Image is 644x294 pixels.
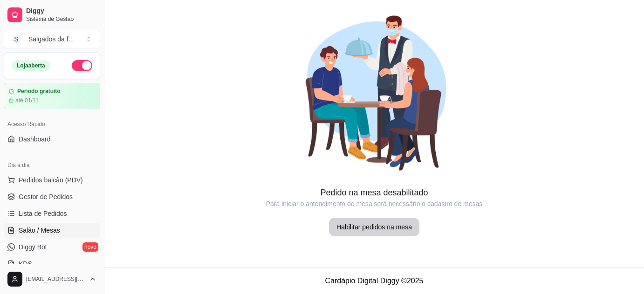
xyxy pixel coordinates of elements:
a: Salão / Mesas [4,223,100,238]
span: Dashboard [19,134,51,144]
article: até 01/11 [15,97,39,104]
span: KDS [19,259,32,268]
span: Lista de Pedidos [19,209,67,218]
span: Pedidos balcão (PDV) [19,175,83,185]
button: Habilitar pedidos na mesa [329,218,419,236]
a: Gestor de Pedidos [4,189,100,204]
a: KDS [4,256,100,271]
article: Para iniciar o antendimento de mesa será necessário o cadastro de mesas [104,199,644,208]
button: Pedidos balcão (PDV) [4,173,100,187]
span: Gestor de Pedidos [19,192,73,201]
div: Dia a dia [4,158,100,173]
a: Lista de Pedidos [4,206,100,221]
a: Diggy Botnovo [4,240,100,254]
footer: Cardápio Digital Diggy © 2025 [104,267,644,294]
button: Select a team [4,30,100,48]
div: Salgados da f ... [28,34,74,44]
a: Dashboard [4,132,100,147]
button: [EMAIL_ADDRESS][DOMAIN_NAME] [4,268,100,290]
span: S [12,34,21,44]
a: Período gratuitoaté 01/11 [4,83,100,109]
article: Período gratuito [17,88,61,95]
span: Sistema de Gestão [26,15,96,23]
span: [EMAIL_ADDRESS][DOMAIN_NAME] [26,275,85,283]
div: Acesso Rápido [4,117,100,132]
a: DiggySistema de Gestão [4,4,100,26]
span: Salão / Mesas [19,226,60,235]
span: Diggy [26,7,96,15]
article: Pedido na mesa desabilitado [104,186,644,199]
span: Diggy Bot [19,242,47,252]
button: Alterar Status [72,60,92,71]
div: Loja aberta [12,60,50,71]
